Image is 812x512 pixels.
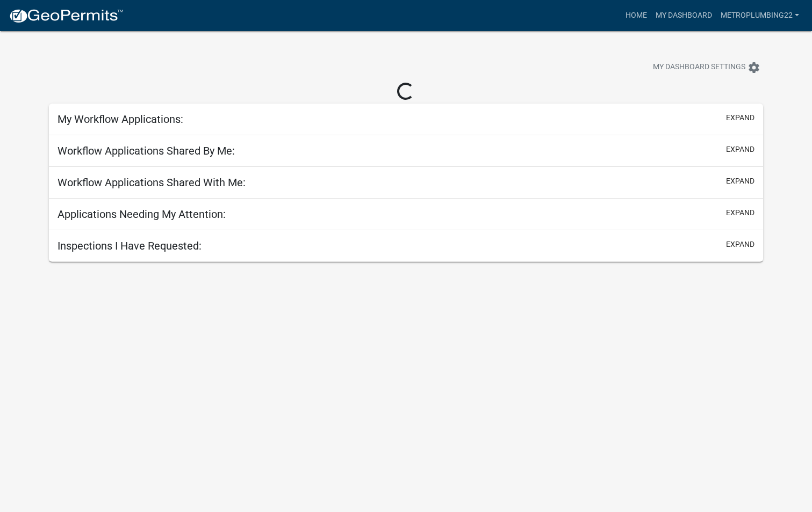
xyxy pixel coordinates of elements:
[58,113,183,126] h5: My Workflow Applications:
[58,208,226,221] h5: Applications Needing My Attention:
[726,112,754,123] button: expand
[58,176,246,189] h5: Workflow Applications Shared With Me:
[621,5,651,26] a: Home
[748,61,760,74] i: settings
[58,239,202,252] h5: Inspections I Have Requested:
[58,144,235,157] h5: Workflow Applications Shared By Me:
[726,175,754,187] button: expand
[726,144,754,155] button: expand
[726,207,754,218] button: expand
[716,5,803,26] a: metroplumbing22
[644,57,769,78] button: My Dashboard Settingssettings
[651,5,716,26] a: My Dashboard
[726,239,754,250] button: expand
[653,61,745,74] span: My Dashboard Settings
